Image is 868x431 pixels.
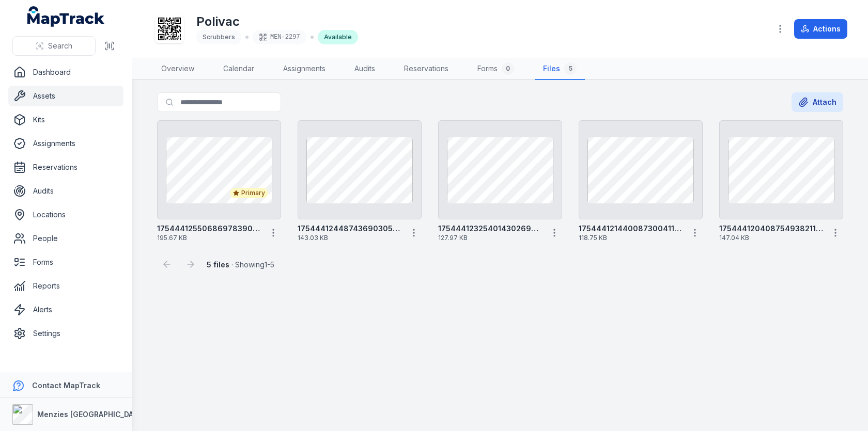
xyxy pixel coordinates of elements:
h1: Polivac [196,13,358,30]
a: Files5 [535,58,585,80]
button: Search [12,36,96,56]
button: Actions [794,19,847,39]
div: Available [318,30,358,44]
div: Primary [230,188,268,198]
div: MEN-2297 [253,30,306,44]
a: Settings [8,323,123,344]
a: Dashboard [8,62,123,83]
span: 147.04 KB [719,234,824,242]
a: Kits [8,109,123,130]
a: People [8,228,123,249]
a: Assignments [275,58,334,80]
span: 118.75 KB [579,234,683,242]
a: Assets [8,86,123,106]
span: · Showing 1 - 5 [207,260,274,269]
button: Attach [792,92,843,112]
span: 127.97 KB [438,234,542,242]
strong: 17544412448743690305217026101268 [298,224,402,234]
strong: 17544412144008730041162371572720 [579,224,683,234]
a: Alerts [8,299,123,320]
a: Forms0 [469,58,522,80]
a: Audits [346,58,383,80]
strong: 17544412040875493821171263498243 [719,224,824,234]
a: Forms [8,252,123,273]
a: MapTrack [27,6,105,27]
span: 143.03 KB [298,234,402,242]
a: Reservations [8,157,123,178]
span: Scrubbers [203,33,235,41]
strong: 17544412550686978390593969951222 [157,224,261,234]
strong: Menzies [GEOGRAPHIC_DATA] [37,410,145,419]
a: Reports [8,276,123,296]
a: Locations [8,204,123,225]
strong: 5 files [207,260,229,269]
a: Calendar [215,58,262,80]
span: Search [48,41,72,51]
div: 0 [502,62,514,75]
span: 195.67 KB [157,234,261,242]
div: 5 [564,62,577,75]
a: Audits [8,181,123,201]
a: Overview [153,58,203,80]
strong: 17544412325401430269234854926311 [438,224,542,234]
strong: Contact MapTrack [32,381,100,390]
a: Reservations [396,58,457,80]
a: Assignments [8,133,123,154]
